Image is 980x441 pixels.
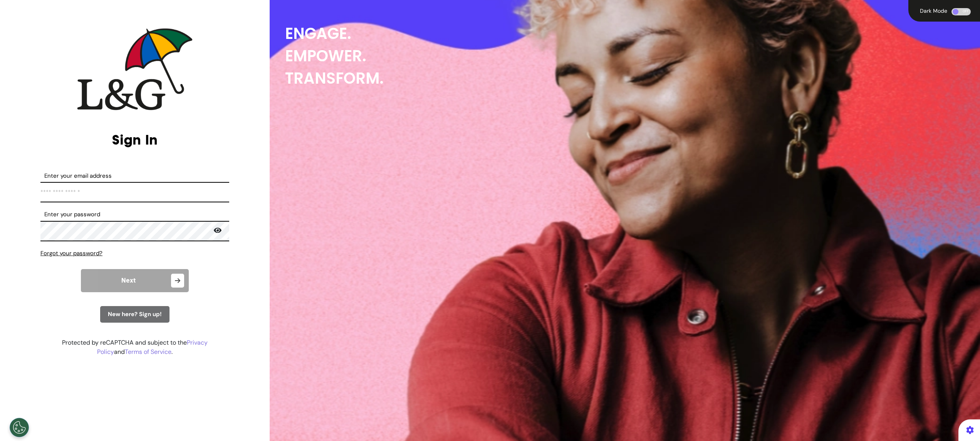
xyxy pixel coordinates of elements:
[40,131,229,148] h2: Sign In
[121,278,136,284] span: Next
[10,418,29,437] button: Open Preferences
[40,210,229,219] label: Enter your password
[285,67,980,89] div: TRANSFORM.
[125,348,171,356] a: Terms of Service
[97,338,208,356] a: Privacy Policy
[108,310,162,318] span: New here? Sign up!
[40,172,229,180] label: Enter your email address
[951,8,971,15] div: OFF
[40,338,229,357] div: Protected by reCAPTCHA and subject to the and .
[918,8,950,13] div: Dark Mode
[81,269,189,292] button: Next
[77,28,193,110] img: company logo
[285,22,980,45] div: ENGAGE.
[285,45,980,67] div: EMPOWER.
[40,249,102,257] span: Forgot your password?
